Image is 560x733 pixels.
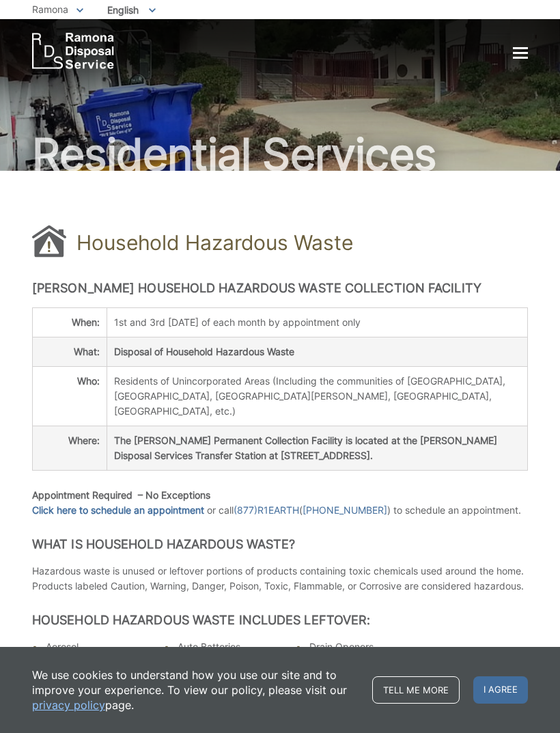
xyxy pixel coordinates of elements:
[309,639,414,654] li: Drain Openers
[234,503,299,518] a: (877)R1EARTH
[303,503,387,518] a: [PHONE_NUMBER]
[372,676,460,704] a: Tell me more
[77,375,100,387] strong: Who:
[107,307,527,337] td: 1st and 3rd [DATE] of each month by appointment only
[107,366,527,426] td: Residents of Unincorporated Areas (Including the communities of [GEOGRAPHIC_DATA], [GEOGRAPHIC_DA...
[32,3,68,15] span: Ramona
[32,133,528,176] h2: Residential Services
[32,564,528,594] p: Hazardous waste is unused or leftover portions of products containing toxic chemicals used around...
[68,434,100,446] strong: Where:
[72,316,100,328] strong: When:
[74,346,100,357] strong: What:
[473,676,528,704] span: I agree
[32,488,528,518] p: or call ( ) to schedule an appointment.
[107,337,527,366] th: Disposal of Household Hazardous Waste
[178,639,282,654] li: Auto Batteries
[46,639,150,654] li: Aerosol
[32,537,528,552] h2: What is Household Hazardous Waste?
[32,489,210,501] strong: Appointment Required – No Exceptions
[32,613,528,628] h2: Household Hazardous Waste Includes Leftover:
[32,281,528,296] h2: [PERSON_NAME] Household Hazardous Waste Collection Facility
[76,230,353,255] h1: Household Hazardous Waste
[32,33,114,69] a: EDCD logo. Return to the homepage.
[32,697,105,713] a: privacy policy
[32,503,204,518] a: Click here to schedule an appointment
[32,667,359,713] p: We use cookies to understand how you use our site and to improve your experience. To view our pol...
[107,426,527,470] th: The [PERSON_NAME] Permanent Collection Facility is located at the [PERSON_NAME] Disposal Services...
